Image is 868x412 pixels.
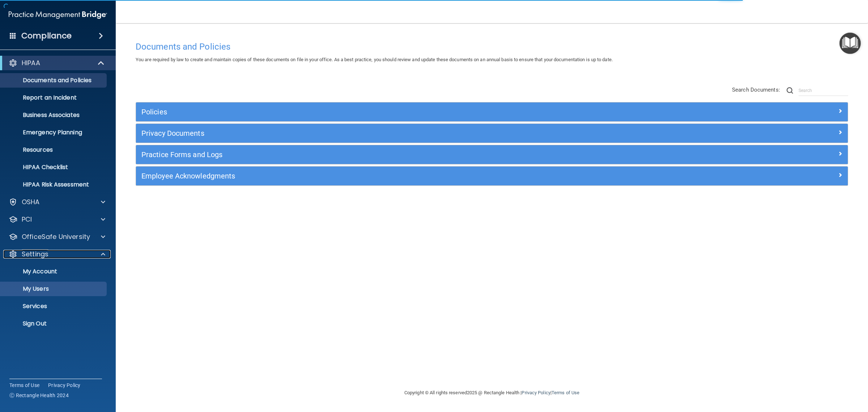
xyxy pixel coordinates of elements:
p: HIPAA [22,59,40,67]
h5: Privacy Documents [141,129,664,137]
p: My Account [5,268,103,275]
input: Search [799,85,848,96]
h5: Policies [141,108,664,116]
p: PCI [22,215,32,224]
p: OfficeSafe University [22,232,90,241]
p: HIPAA Risk Assessment [5,181,103,188]
h4: Documents and Policies [136,42,848,51]
span: Ⓒ Rectangle Health 2024 [9,392,69,399]
a: Terms of Use [552,390,579,395]
a: Practice Forms and Logs [141,149,842,160]
p: OSHA [22,198,40,206]
p: Sign Out [5,320,103,327]
a: Settings [9,250,105,258]
a: Policies [141,106,842,118]
a: Terms of Use [9,382,39,389]
p: Resources [5,146,103,154]
img: ic-search.3b580494.png [787,87,793,94]
h5: Practice Forms and Logs [141,151,664,159]
span: Search Documents: [732,87,780,93]
button: Open Resource Center [839,33,861,54]
a: Privacy Documents [141,127,842,139]
a: Privacy Policy [522,390,550,395]
a: OfficeSafe University [9,232,105,241]
a: PCI [9,215,105,224]
h4: Compliance [21,31,72,41]
p: Documents and Policies [5,77,103,84]
div: Copyright © All rights reserved 2025 @ Rectangle Health | | [360,381,624,404]
a: HIPAA [9,59,105,67]
a: Employee Acknowledgments [141,170,842,182]
h5: Employee Acknowledgments [141,172,664,180]
p: Report an Incident [5,94,103,101]
p: Settings [22,250,48,258]
iframe: Drift Widget Chat Controller [743,361,859,390]
p: HIPAA Checklist [5,164,103,171]
a: OSHA [9,198,105,206]
a: Privacy Policy [48,382,81,389]
p: My Users [5,285,103,293]
span: You are required by law to create and maintain copies of these documents on file in your office. ... [136,57,613,62]
p: Emergency Planning [5,129,103,136]
p: Services [5,303,103,310]
p: Business Associates [5,112,103,119]
img: PMB logo [9,8,107,22]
